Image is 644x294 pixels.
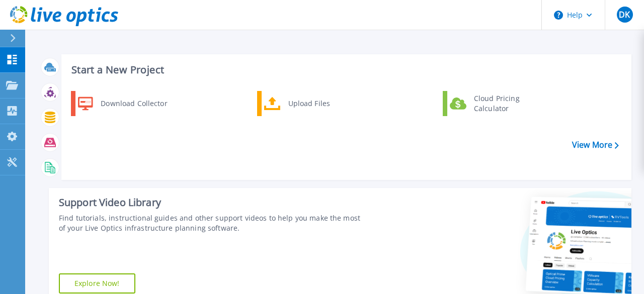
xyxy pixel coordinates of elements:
[469,93,543,114] div: Cloud Pricing Calculator
[619,11,630,19] span: DK
[443,91,546,116] a: Cloud Pricing Calculator
[257,91,360,116] a: Upload Files
[96,93,172,114] div: Download Collector
[71,91,174,116] a: Download Collector
[283,93,358,114] div: Upload Files
[71,64,618,75] h3: Start a New Project
[59,213,362,233] div: Find tutorials, instructional guides and other support videos to help you make the most of your L...
[572,140,619,150] a: View More
[59,196,362,209] div: Support Video Library
[59,273,135,293] a: Explore Now!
